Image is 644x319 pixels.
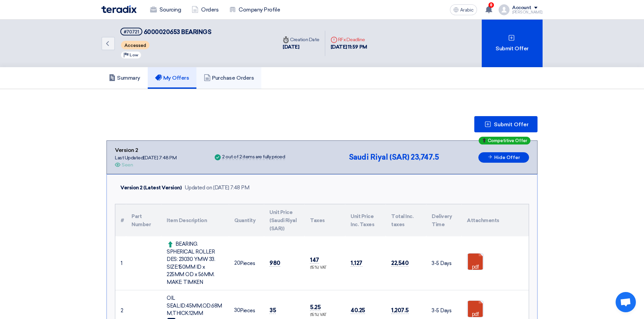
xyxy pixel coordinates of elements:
font: 22,540 [391,260,408,266]
img: Teradix logo [101,5,137,13]
font: 980 [269,260,280,266]
font: 30 [234,307,240,313]
font: 20 [234,260,240,266]
font: Purchase Orders [212,75,254,81]
font: 5.25 [310,304,320,311]
font: (15%) VAT [310,313,327,317]
font: 3-5 Days [432,308,451,314]
font: Company Profile [239,6,280,13]
font: 1,207.5 [391,307,409,314]
font: BEARING. SPHERICAL ROLLER DES: 23030 YMW 33. SIZE:150MM ID x 225MM OD x 56MM. MAKE: TIMKEN [167,241,215,285]
font: Accessed [124,43,146,48]
font: Version 2 [115,147,138,153]
font: Attachments [467,217,499,223]
font: [DATE] [283,44,299,50]
button: Hide Offer [478,152,529,163]
a: Sourcing [145,2,186,17]
font: 6000020653 BEARINGS [144,28,212,36]
font: # [121,217,124,223]
font: Pieces [240,308,255,314]
button: Submit Offer [474,116,538,132]
img: profile_test.png [499,4,509,15]
a: Open chat [616,292,636,312]
font: Competitive Offer [488,138,527,143]
a: Orders [186,2,224,17]
font: Unit Price Inc. Taxes [351,213,374,228]
font: Creation Date [290,37,319,43]
button: Arabic [450,4,477,15]
font: Delivery Time [432,213,452,228]
font: Part Number [132,213,151,228]
a: My Offers [148,67,197,89]
font: Seen [122,162,133,168]
font: Item Description [167,217,207,223]
a: OBEIKAN__1753338944712.pdf [467,254,521,294]
font: [PERSON_NAME] [512,10,543,15]
font: 2 [121,308,123,314]
font: 23,747.5 [411,153,439,162]
font: RFx Deadline [338,37,365,43]
font: [DATE] 11:59 PM [331,44,367,50]
font: 3-5 Days [432,260,451,266]
font: Orders [201,6,218,13]
font: Saudi Riyal (SAR) [349,153,409,162]
h5: 6000020653 BEARINGS [120,28,211,36]
font: [DATE] 7:48 PM [143,155,176,161]
font: Updated on [DATE] 7:48 PM [185,185,249,191]
font: Taxes [310,217,325,223]
font: Hide Offer [494,155,520,160]
a: Summary [101,67,148,89]
font: 8 [490,3,493,7]
font: Version 2 (Latest Version) [120,185,182,191]
font: Account [512,5,531,10]
a: Purchase Orders [196,67,261,89]
font: #70721 [124,29,139,34]
font: Submit Offer [496,45,528,52]
font: Sourcing [160,6,181,13]
font: Unit Price (Saudi Riyal (SAR)) [269,209,296,232]
font: (15%) VAT [310,265,327,270]
font: 40.25 [351,307,365,314]
font: Summary [117,75,140,81]
font: Low [129,53,138,57]
font: Arabic [460,7,474,13]
font: 1 [121,260,122,266]
font: Submit Offer [494,121,529,128]
font: 2 out of 2 items are fully priced [222,154,285,160]
font: Total Inc. taxes [391,213,413,228]
font: OIL SEAL:ID:45MM,OD:68MM,THICK:12MM [167,295,222,316]
font: Pieces [240,260,255,266]
font: Quantity [234,217,256,223]
font: 35 [269,307,276,314]
font: My Offers [163,75,189,81]
font: 147 [310,257,319,263]
font: 1,127 [351,260,362,266]
font: Last Updated [115,155,143,161]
